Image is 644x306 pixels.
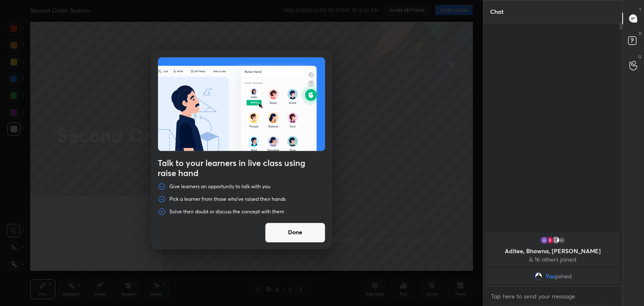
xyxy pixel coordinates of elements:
[556,273,572,280] span: joined
[483,0,510,23] p: Chat
[265,223,325,243] button: Done
[638,54,641,60] p: G
[158,158,325,178] h4: Talk to your learners in live class using raise hand
[546,236,554,244] img: 3
[552,236,560,244] img: default.png
[483,231,622,286] div: grid
[545,273,556,280] span: You
[169,208,284,215] p: Solve their doubt or discuss the concept with them
[540,236,548,244] img: ecc571d7b98148a48b148810ee19736a.jpg
[639,7,641,13] p: T
[639,30,641,36] p: D
[158,57,325,151] img: preRahAdop.42c3ea74.svg
[534,272,542,280] img: 06bb0d84a8f94ea8a9cc27b112cd422f.jpg
[558,236,566,244] div: 16
[169,196,286,202] p: Pick a learner from those who've raised their hands
[491,256,615,263] p: & 16 others joined
[491,248,615,254] p: Aditee, Bhawna, [PERSON_NAME]
[169,183,270,190] p: Give learners an opportunity to talk with you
